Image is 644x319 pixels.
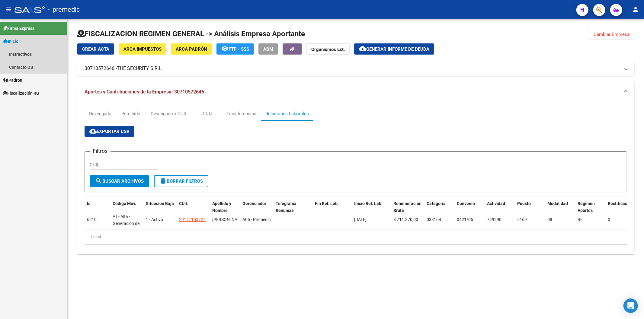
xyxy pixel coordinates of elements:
[366,46,429,52] span: Generar informe de deuda
[517,217,527,222] span: 5169
[545,197,575,224] datatable-header-cell: Modalidad
[179,201,188,206] span: CUIL
[427,201,446,206] span: Categoria
[578,201,595,213] span: Régimen Aportes
[457,217,473,222] span: 0421/05
[547,201,568,206] span: Modalidad
[393,217,418,222] span: $ 711.370,00
[623,298,638,313] div: Open Intercom Messenger
[159,178,203,184] span: Borrar Filtros
[221,45,229,52] mat-icon: remove_red_eye
[354,43,434,55] button: Generar informe de deuda
[578,217,583,222] span: RE
[95,177,102,185] mat-icon: search
[608,201,633,206] span: Rectificación
[85,65,620,72] mat-panel-title: 30710572646 -
[77,61,634,76] mat-expansion-panel-header: 30710572646 -THE SECURITY S.R.L.
[605,197,636,224] datatable-header-cell: Rectificación
[485,197,515,224] datatable-header-cell: Actividad
[306,43,350,55] button: Organismos Ext.
[82,46,109,52] span: Crear Acta
[312,197,352,224] datatable-header-cell: Fin Rel. Lab.
[594,32,630,37] span: Cambiar Empresa
[212,217,245,222] span: DAVID RODOLFO EDGARDO
[159,177,167,185] mat-icon: delete
[119,43,166,55] button: ARCA Impuestos
[454,197,485,224] datatable-header-cell: Convenio
[77,43,114,55] button: Crear Acta
[265,110,309,117] div: Relaciones Laborales
[85,197,110,224] datatable-header-cell: Id
[90,147,111,155] h3: Filtros
[89,128,97,135] mat-icon: cloud_download
[77,102,634,254] div: Aportes y Contribuciones de la Empresa: 30710572646
[3,25,34,32] span: Firma Express
[143,197,177,224] datatable-header-cell: Situacion Baja
[201,110,212,117] div: DDJJ
[216,43,254,55] button: FTP - SSS
[146,217,163,222] span: 1 - Activo
[5,6,12,13] mat-icon: menu
[311,47,345,52] strong: Organismos Ext.
[575,197,605,224] datatable-header-cell: Régimen Aportes
[95,178,144,184] span: Buscar Archivos
[424,197,454,224] datatable-header-cell: Categoria
[273,197,312,224] datatable-header-cell: Telegrama Renuncia
[176,46,207,52] span: ARCA Padrón
[113,201,136,206] span: Código Mov.
[87,217,97,222] span: 6210
[77,82,634,102] mat-expansion-panel-header: Aportes y Contribuciones de la Empresa: 30710572646
[457,201,475,206] span: Convenio
[517,201,531,206] span: Puesto
[123,46,162,52] span: ARCA Impuestos
[608,217,610,222] span: 0
[179,217,206,222] span: 20147153725
[110,197,143,224] datatable-header-cell: Código Mov.
[90,175,149,187] button: Buscar Archivos
[242,217,271,222] span: A05 - Premedic
[263,46,273,52] span: ABM
[3,90,39,96] span: Fiscalización RG
[487,217,501,222] span: 749290
[85,89,204,95] span: Aportes y Contribuciones de la Empresa: 30710572646
[85,229,627,245] div: 1 total
[77,29,305,39] h1: FISCALIZACION REGIMEN GENERAL -> Análisis Empresa Aportante
[354,217,367,222] span: [DATE]
[117,65,163,72] span: THE SECURITY S.R.L.
[89,129,130,134] span: Exportar CSV
[3,38,18,45] span: Inicio
[632,6,639,13] mat-icon: person
[87,201,91,206] span: Id
[393,201,421,213] span: Renumeracion Bruta
[229,46,249,52] span: FTP - SSS
[226,110,256,117] div: Transferencias
[151,110,187,117] div: Devengado x CUIL
[177,197,210,224] datatable-header-cell: CUIL
[3,77,22,84] span: Padrón
[171,43,212,55] button: ARCA Padrón
[113,214,139,233] span: AT - Alta - Generación de clave
[427,217,441,222] span: 033104
[391,197,424,224] datatable-header-cell: Renumeracion Bruta
[212,201,231,213] span: Apellido y Nombre
[487,201,505,206] span: Actividad
[354,201,383,206] span: Inicio Rel. Lab.
[352,197,391,224] datatable-header-cell: Inicio Rel. Lab.
[85,126,134,137] button: Exportar CSV
[122,110,141,117] div: Percibido
[589,29,634,40] button: Cambiar Empresa
[154,175,208,187] button: Borrar Filtros
[515,197,545,224] datatable-header-cell: Puesto
[48,3,80,16] span: - premedic
[89,110,111,117] div: Devengado
[315,201,339,206] span: Fin Rel. Lab.
[210,197,240,224] datatable-header-cell: Apellido y Nombre
[240,197,273,224] datatable-header-cell: Gerenciador
[242,201,266,206] span: Gerenciador
[547,217,552,222] span: 08
[258,43,278,55] button: ABM
[359,45,366,52] mat-icon: cloud_download
[146,201,174,206] span: Situacion Baja
[276,201,296,213] span: Telegrama Renuncia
